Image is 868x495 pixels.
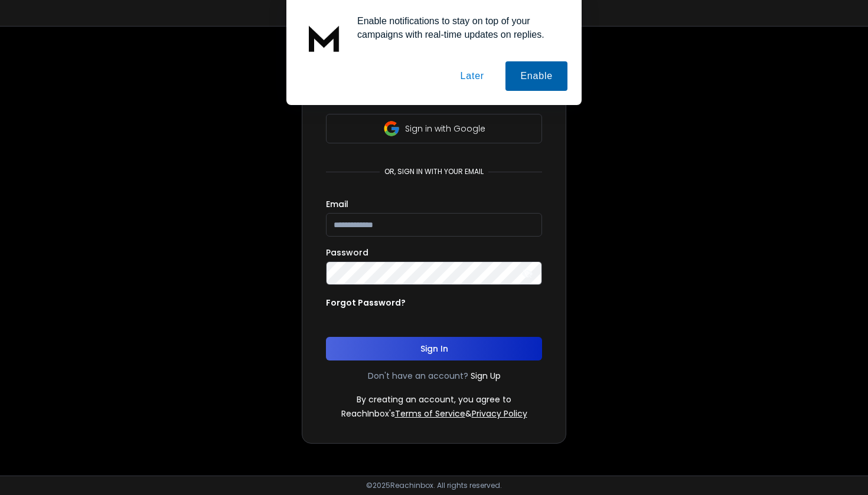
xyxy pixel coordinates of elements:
label: Password [326,248,368,257]
button: Sign In [326,337,542,360]
img: notification icon [301,14,348,61]
button: Sign in with Google [326,114,542,143]
p: or, sign in with your email [380,167,488,176]
p: ReachInbox's & [341,408,527,419]
a: Terms of Service [395,408,465,419]
p: By creating an account, you agree to [357,394,511,405]
p: Forgot Password? [326,297,406,309]
p: Don't have an account? [368,370,468,382]
label: Email [326,200,348,208]
p: © 2025 Reachinbox. All rights reserved. [366,481,502,490]
a: Sign Up [471,370,501,382]
p: Sign in with Google [405,123,485,135]
button: Later [445,61,498,91]
button: Enable [505,61,567,91]
a: Privacy Policy [472,408,527,419]
div: Enable notifications to stay on top of your campaigns with real-time updates on replies. [348,14,567,41]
